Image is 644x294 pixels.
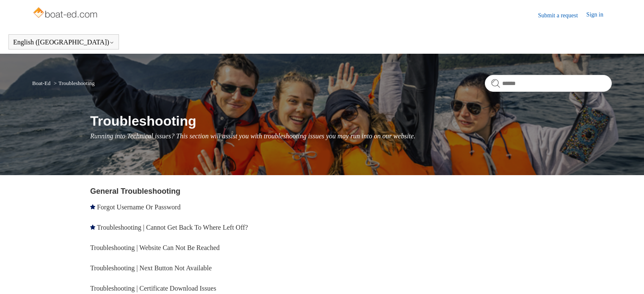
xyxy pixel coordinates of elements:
[97,203,180,211] a: Forgot Username Or Password
[90,111,612,131] h1: Troubleshooting
[90,204,95,209] svg: Promoted article
[32,80,50,86] a: Boat-Ed
[52,80,95,86] li: Troubleshooting
[485,75,612,92] input: Search
[90,244,220,251] a: Troubleshooting | Website Can Not Be Reached
[97,224,248,231] a: Troubleshooting | Cannot Get Back To Where Left Off?
[90,225,95,230] svg: Promoted article
[538,11,586,20] a: Submit a request
[90,131,612,141] p: Running into Technical issues? This section will assist you with troubleshooting issues you may r...
[13,38,114,46] button: English ([GEOGRAPHIC_DATA])
[32,5,100,22] img: Boat-Ed Help Center home page
[586,10,612,20] a: Sign in
[90,187,180,195] a: General Troubleshooting
[90,264,212,272] a: Troubleshooting | Next Button Not Available
[32,80,52,86] li: Boat-Ed
[90,285,216,292] a: Troubleshooting | Certificate Download Issues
